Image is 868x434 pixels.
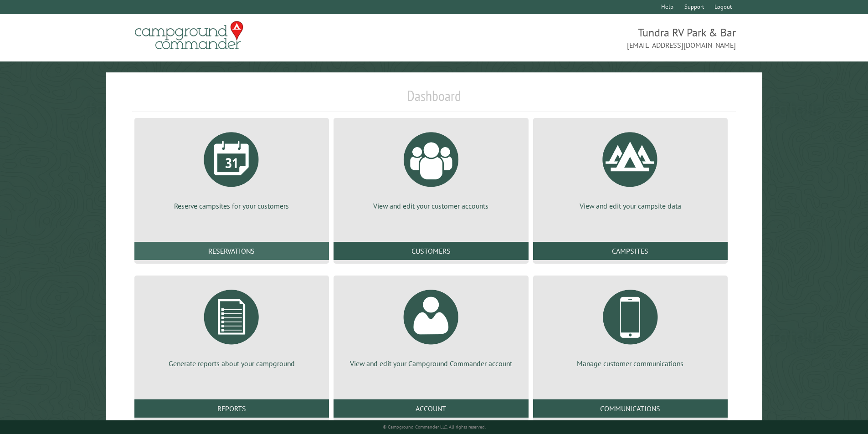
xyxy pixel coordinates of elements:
[544,283,717,368] a: Manage customer communications
[145,201,318,211] p: Reserve campsites for your customers
[344,358,517,368] p: View and edit your Campground Commander account
[344,283,517,368] a: View and edit your Campground Commander account
[544,201,717,211] p: View and edit your campsite data
[544,125,717,211] a: View and edit your campsite data
[434,25,736,51] span: Tundra RV Park & Bar [EMAIL_ADDRESS][DOMAIN_NAME]
[132,18,246,53] img: Campground Commander
[533,399,728,418] a: Communications
[132,87,736,112] h1: Dashboard
[383,424,486,430] small: © Campground Commander LLC. All rights reserved.
[134,242,329,260] a: Reservations
[145,283,318,368] a: Generate reports about your campground
[334,242,528,260] a: Customers
[344,201,517,211] p: View and edit your customer accounts
[344,125,517,211] a: View and edit your customer accounts
[145,358,318,368] p: Generate reports about your campground
[145,125,318,211] a: Reserve campsites for your customers
[533,242,728,260] a: Campsites
[134,399,329,418] a: Reports
[334,399,528,418] a: Account
[544,358,717,368] p: Manage customer communications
